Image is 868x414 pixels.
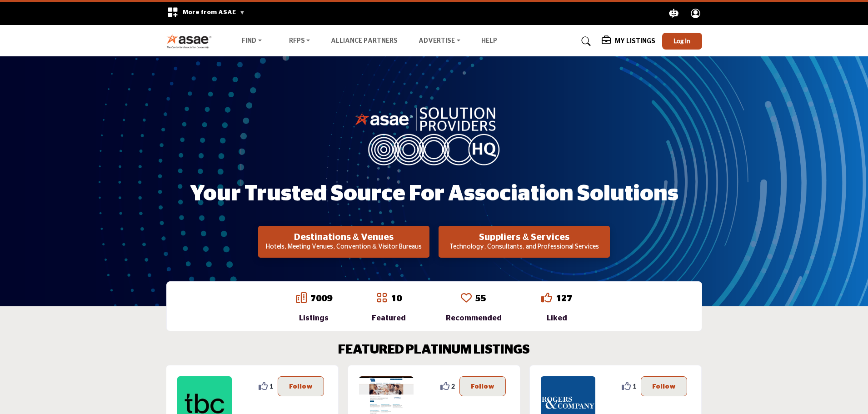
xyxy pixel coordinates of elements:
a: 127 [556,294,572,303]
p: Follow [471,381,494,391]
a: 10 [391,294,402,303]
button: Follow [459,376,506,396]
img: Site Logo [166,34,217,49]
span: 2 [451,381,455,391]
a: Alliance Partners [331,38,398,44]
div: Listings [296,313,332,324]
a: Find [235,35,268,48]
a: Search [573,34,597,49]
button: Destinations & Venues Hotels, Meeting Venues, Convention & Visitor Bureaus [258,226,429,258]
a: Go to Recommended [461,292,472,305]
h2: FEATURED PLATINUM LISTINGS [338,343,530,358]
button: Log In [662,33,702,50]
h2: Suppliers & Services [441,232,607,243]
a: 55 [475,294,486,303]
p: Follow [289,381,313,391]
h2: Destinations & Venues [261,232,427,243]
button: Suppliers & Services Technology, Consultants, and Professional Services [439,226,610,258]
p: Technology, Consultants, and Professional Services [441,243,607,252]
a: 7009 [310,294,332,303]
h1: Your Trusted Source for Association Solutions [190,180,678,208]
button: Follow [278,376,324,396]
span: Log In [673,37,690,45]
span: More from ASAE [183,9,245,15]
p: Follow [652,381,676,391]
div: Recommended [446,313,502,324]
div: My Listings [602,36,655,47]
button: Follow [641,376,687,396]
a: Advertise [412,35,467,48]
span: 1 [633,381,636,391]
img: image [354,105,514,165]
a: Help [481,38,497,44]
div: Liked [541,313,572,324]
div: More from ASAE [161,2,251,25]
span: 1 [269,381,273,391]
div: Featured [372,313,406,324]
i: Go to Liked [541,292,552,303]
p: Hotels, Meeting Venues, Convention & Visitor Bureaus [261,243,427,252]
a: RFPs [283,35,317,48]
a: Go to Featured [376,292,387,305]
h5: My Listings [615,37,655,45]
